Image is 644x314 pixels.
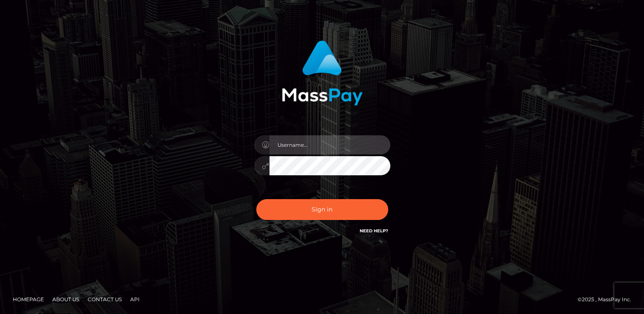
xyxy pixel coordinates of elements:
[282,40,363,106] img: MassPay Login
[578,295,638,304] div: © 2025 , MassPay Inc.
[127,293,143,306] a: API
[360,228,388,234] a: Need Help?
[49,293,83,306] a: About Us
[84,293,125,306] a: Contact Us
[9,293,47,306] a: Homepage
[269,135,390,154] input: Username...
[256,199,388,220] button: Sign in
